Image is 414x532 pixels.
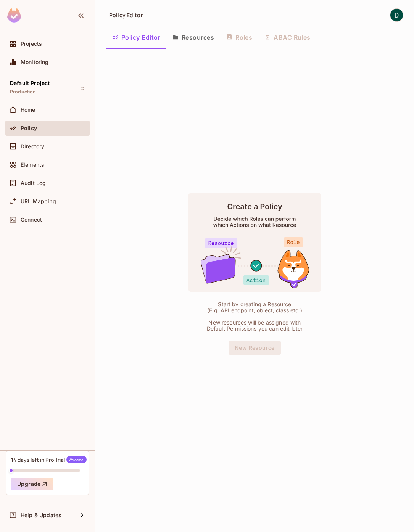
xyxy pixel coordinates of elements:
[11,478,53,490] button: Upgrade
[10,89,36,95] span: Production
[7,8,21,23] img: SReyMgAAAABJRU5ErkJggg==
[21,512,61,518] span: Help & Updates
[21,198,56,204] span: URL Mapping
[21,162,44,168] span: Elements
[21,143,44,149] span: Directory
[21,59,49,65] span: Monitoring
[21,41,42,47] span: Projects
[229,341,281,355] button: New Resource
[11,456,87,463] div: 14 days left in Pro Trial
[21,125,37,131] span: Policy
[390,9,403,21] img: Drew Chibib
[66,456,87,463] span: Welcome!
[203,301,306,313] div: Start by creating a Resource (E.g. API endpoint, object, class etc.)
[203,320,306,332] div: New resources will be assigned with Default Permissions you can edit later
[106,28,166,47] button: Policy Editor
[21,107,35,113] span: Home
[21,217,42,223] span: Connect
[10,80,50,86] span: Default Project
[166,28,220,47] button: Resources
[21,180,46,186] span: Audit Log
[109,11,143,19] span: Policy Editor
